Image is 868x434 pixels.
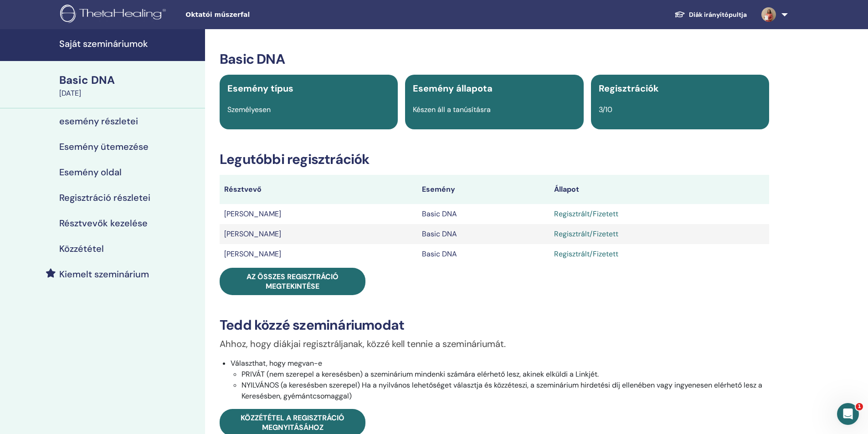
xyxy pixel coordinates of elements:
p: Ahhoz, hogy diákjai regisztráljanak, közzé kell tennie a szemináriumát. [220,337,769,351]
img: logo.png [60,5,169,25]
div: Regisztrált/Fizetett [554,249,765,260]
span: Oktatói műszerfal [185,10,322,20]
h4: Közzététel [59,243,104,254]
th: Állapot [550,175,769,204]
div: Regisztrált/Fizetett [554,229,765,240]
h4: esemény részletei [59,116,138,127]
td: Basic DNA [417,224,550,244]
span: 3/10 [599,105,612,114]
h3: Legutóbbi regisztrációk [220,151,769,168]
span: Esemény típus [227,82,293,94]
h3: Basic DNA [220,51,769,67]
td: [PERSON_NAME] [220,204,417,224]
a: Basic DNA[DATE] [54,72,205,99]
li: NYILVÁNOS (a keresésben szerepel) Ha a nyilvános lehetőséget választja és közzéteszi, a szeminári... [241,380,769,402]
td: Basic DNA [417,204,550,224]
span: Készen áll a tanúsításra [413,105,491,114]
th: Résztvevő [220,175,417,204]
h3: Tedd közzé szemináriumodat [220,317,769,333]
li: PRIVÁT (nem szerepel a keresésben) a szeminárium mindenki számára elérhető lesz, akinek elküldi a... [241,369,769,380]
h4: Esemény ütemezése [59,141,149,152]
img: graduation-cap-white.svg [674,10,685,18]
th: Esemény [417,175,550,204]
span: Személyesen [227,105,271,114]
img: default.jpg [761,7,776,22]
h4: Kiemelt szeminárium [59,269,149,280]
div: [DATE] [59,88,200,99]
li: Választhat, hogy megvan-e [231,358,769,402]
h4: Regisztráció részletei [59,192,150,203]
span: Közzététel a regisztráció megnyitásához [241,413,344,432]
h4: Résztvevők kezelése [59,218,148,229]
td: [PERSON_NAME] [220,224,417,244]
span: Az összes regisztráció megtekintése [247,272,339,291]
iframe: Intercom live chat [837,403,859,425]
div: Basic DNA [59,72,200,88]
a: Diák irányítópultja [667,6,754,23]
a: Az összes regisztráció megtekintése [220,268,365,295]
h4: Esemény oldal [59,167,122,178]
span: Esemény állapota [413,82,493,94]
span: 1 [856,403,863,410]
td: [PERSON_NAME] [220,244,417,264]
div: Regisztrált/Fizetett [554,209,765,220]
td: Basic DNA [417,244,550,264]
h4: Saját szemináriumok [59,38,200,49]
span: Regisztrációk [599,82,659,94]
